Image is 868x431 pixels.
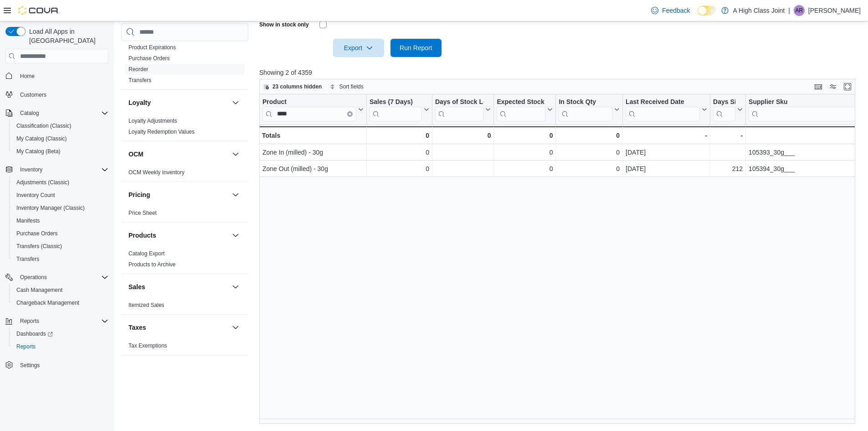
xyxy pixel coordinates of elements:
h3: Taxes [128,323,146,332]
button: Products [128,231,228,240]
button: Inventory Count [9,189,112,202]
a: My Catalog (Beta) [13,146,64,157]
h3: Pricing [128,190,150,199]
div: Products [121,248,248,274]
button: Days of Stock Left (7 Days) [435,98,491,121]
button: Inventory [16,164,46,175]
div: Days Since Last Sold [713,98,735,107]
div: 0 [497,163,553,174]
div: Taxes [121,340,248,355]
span: Transfers [13,254,108,265]
div: 212 [713,163,743,174]
button: Customers [2,88,112,101]
a: Customers [16,89,50,100]
button: Days Since Last Sold [713,98,743,121]
div: Zone In (milled) - 30g [262,147,364,158]
span: Tax Exemptions [128,342,167,349]
div: 0 [370,163,429,174]
div: Last Received Date [626,98,700,121]
label: Show in stock only [259,21,309,28]
div: - [713,130,743,141]
a: Transfers [13,254,43,265]
button: Inventory [2,163,112,176]
span: Products to Archive [128,261,175,268]
img: Cova [18,6,59,15]
span: Dashboards [13,328,108,339]
button: My Catalog (Beta) [9,145,112,158]
span: Transfers (Classic) [13,241,108,252]
button: Sort fields [326,81,367,92]
div: Totals [262,130,364,141]
button: Products [230,230,241,241]
button: Home [2,69,112,82]
span: My Catalog (Beta) [13,146,108,157]
button: Expected Stock (7 Days) [497,98,553,121]
a: Manifests [13,215,43,226]
a: Dashboards [13,328,56,339]
h3: OCM [128,150,144,159]
span: Inventory Manager (Classic) [13,203,108,213]
button: Manifests [9,214,112,227]
a: Price Sheet [128,210,157,216]
div: Days of Stock Left (7 Days) [435,98,483,121]
div: Expected Stock (7 Days) [497,98,545,107]
a: OCM Weekly Inventory [128,169,185,176]
button: Sales [230,281,241,292]
button: Pricing [128,190,228,199]
span: Settings [20,362,40,369]
button: Adjustments (Classic) [9,176,112,189]
a: Chargeback Management [13,297,83,308]
span: Purchase Orders [128,55,170,62]
p: Showing 2 of 4359 [259,68,862,77]
div: 0 [559,147,620,158]
span: Feedback [662,6,690,15]
button: Loyalty [230,97,241,108]
button: Settings [2,358,112,372]
span: Cash Management [16,286,62,294]
span: Customers [16,89,108,100]
span: 23 columns hidden [272,83,322,90]
div: Last Received Date [626,98,700,107]
a: Itemized Sales [128,302,164,308]
button: Sales (7 Days) [370,98,429,121]
a: Dashboards [9,327,112,340]
div: Product [262,98,356,121]
span: Catalog [20,109,39,117]
div: 0 [497,130,553,141]
span: Reports [13,341,108,352]
button: Chargeback Management [9,296,112,309]
button: My Catalog (Classic) [9,132,112,145]
a: Settings [16,360,43,371]
span: Reorder [128,66,148,73]
a: Cash Management [13,285,66,296]
span: Cash Management [13,285,108,296]
button: Reports [9,340,112,353]
span: Dashboards [16,330,53,338]
span: Product Expirations [128,44,176,51]
h3: Loyalty [128,98,151,107]
span: Catalog [16,108,108,119]
a: Feedback [647,1,693,20]
button: In Stock Qty [559,98,620,121]
button: Operations [2,271,112,284]
span: Price Sheet [128,209,157,217]
a: Inventory Count [13,190,59,201]
button: Clear input [347,111,353,117]
button: Export [333,39,384,57]
span: Operations [20,274,47,281]
span: Classification (Classic) [16,122,72,130]
span: OCM Weekly Inventory [128,169,185,176]
button: 23 columns hidden [260,81,326,92]
button: Inventory Manager (Classic) [9,202,112,214]
button: Catalog [16,108,42,119]
span: Adjustments (Classic) [13,177,108,188]
button: OCM [230,149,241,160]
span: Reports [20,317,39,325]
span: Inventory [16,164,108,175]
a: Reports [13,341,39,352]
nav: Complex example [5,65,108,395]
button: ProductClear input [262,98,364,121]
span: Inventory Count [16,192,55,199]
span: Transfers [16,255,39,263]
div: [DATE] [626,163,707,174]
